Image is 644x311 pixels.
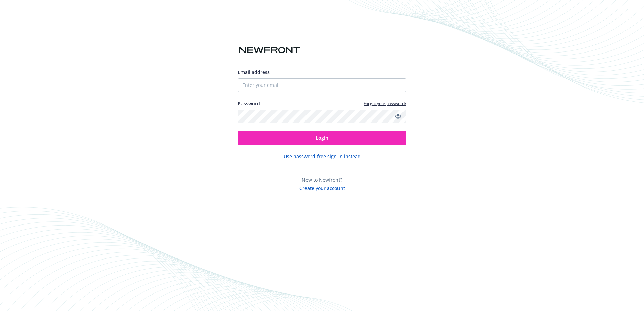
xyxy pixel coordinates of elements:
[238,100,260,107] label: Password
[238,69,270,75] span: Email address
[284,153,361,160] button: Use password-free sign in instead
[238,110,406,123] input: Enter your password
[364,101,406,106] a: Forgot your password?
[302,177,342,183] span: New to Newfront?
[394,112,402,120] a: Show password
[238,44,301,56] img: Newfront logo
[238,131,406,145] button: Login
[299,183,345,192] button: Create your account
[316,135,328,141] span: Login
[238,78,406,92] input: Enter your email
